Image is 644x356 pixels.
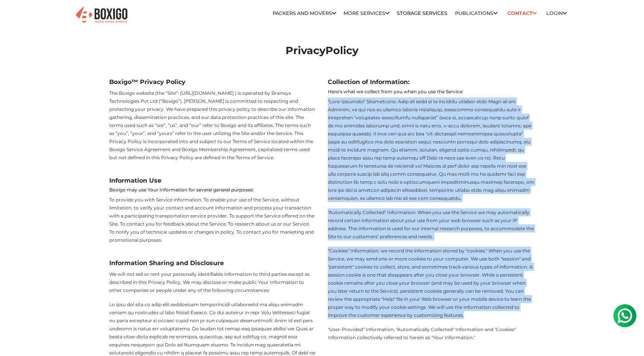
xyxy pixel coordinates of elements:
[109,78,316,86] h3: Boxigo™ Privacy Policy
[546,10,567,16] a: Login
[455,10,498,16] a: Publications
[286,44,325,57] span: Privacy
[397,10,447,16] a: Storage Services
[109,187,316,193] h4: Boxigo may use Your Information for several general purposes:
[328,325,535,341] p: "User-Provided" Information, "Automatically Collected" Information and "Cookies" Information coll...
[109,177,316,184] h3: Information Use
[75,6,128,25] img: Boxigo
[328,247,535,319] p: "Cookies" Information: we record the information stored by "cookies." When you use the Service, w...
[328,97,535,202] p: "Lore-Ipsumdol" Sitametcons: Adip eli sedd ei te incididu utlabor etdo Magn ali eni Adminim, ve q...
[273,10,336,16] a: Packers and Movers
[109,270,316,294] p: We will not sell or rent your personally identifiable information to third parties except as desc...
[103,44,540,57] h1: Policy
[328,208,535,241] p: "Automatically Collected" Information: When you use the Service we may automatically record certa...
[109,196,316,244] p: To provide you with Service information. To enable your use of the Service, without limitation, t...
[8,8,23,23] img: whatsapp-icon.svg
[505,7,539,19] a: Contact
[343,10,389,16] a: More services
[109,89,316,162] p: The Boxigo website (the “Site”: [URL][DOMAIN_NAME] ) is operated by Brainsys Technologies Pvt Ltd...
[328,89,535,94] h4: Here's what we collect from you when you use the Service:
[109,259,316,267] h3: Information Sharing and Disclosure
[328,78,535,86] h3: Collection of Information:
